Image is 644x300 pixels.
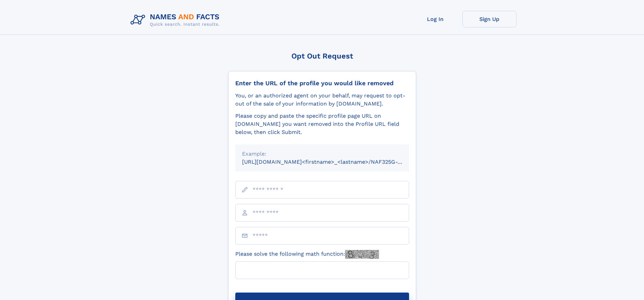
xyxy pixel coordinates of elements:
[408,11,462,27] a: Log In
[228,52,416,60] div: Opt Out Request
[128,11,225,29] img: Logo Names and Facts
[235,112,409,136] div: Please copy and paste the specific profile page URL on [DOMAIN_NAME] you want removed into the Pr...
[242,150,402,158] div: Example:
[235,79,409,87] div: Enter the URL of the profile you would like removed
[235,92,409,108] div: You, or an authorized agent on your behalf, may request to opt-out of the sale of your informatio...
[235,250,379,259] label: Please solve the following math function:
[242,159,422,165] small: [URL][DOMAIN_NAME]<firstname>_<lastname>/NAF325G-xxxxxxxx
[462,11,517,27] a: Sign Up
